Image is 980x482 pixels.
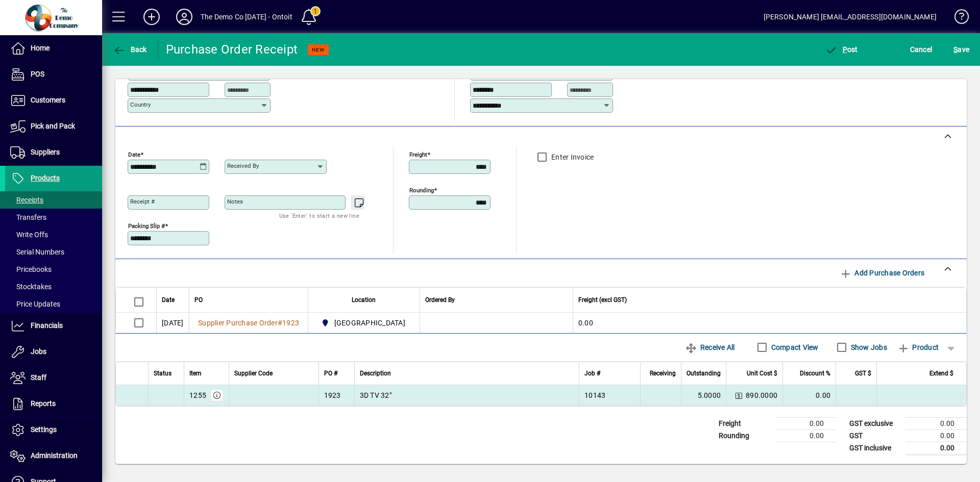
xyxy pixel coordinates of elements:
label: Enter Invoice [549,152,594,162]
td: 0.00 [905,442,967,454]
a: Transfers [5,209,102,226]
button: Back [110,40,150,59]
td: GST [844,429,905,442]
span: PO [194,294,203,306]
span: Receive All [685,339,734,356]
span: Jobs [31,347,46,356]
div: 1255 [189,390,206,400]
app-page-header-button: Back [102,40,158,59]
td: 3D TV 32" [354,385,579,405]
span: 10143 [584,390,605,400]
a: Customers [5,88,102,113]
span: Price Updates [10,300,60,308]
button: Receive All [681,338,739,357]
span: Products [31,174,60,182]
div: Purchase Order Receipt [166,41,298,58]
span: Job # [584,368,600,379]
span: Suppliers [31,148,60,156]
a: Pick and Pack [5,114,102,139]
td: GST exclusive [844,417,905,429]
a: POS [5,62,102,87]
span: Ordered By [425,294,455,306]
button: Cancel [908,40,935,59]
span: Add Purchase Orders [840,265,924,281]
td: [DATE] [156,313,189,333]
div: PO [194,294,303,306]
a: Staff [5,365,102,391]
span: S [953,45,958,54]
span: ave [953,41,969,58]
span: Outstanding [687,368,721,379]
a: Supplier Purchase Order#1923 [194,317,303,328]
td: 5.0000 [681,385,726,405]
span: Supplier Purchase Order [198,319,278,327]
a: Receipts [5,191,102,209]
span: Receiving [650,368,676,379]
span: Status [154,368,171,379]
span: Date [162,294,175,306]
div: [PERSON_NAME] [EMAIL_ADDRESS][DOMAIN_NAME] [764,9,937,25]
span: Description [360,368,391,379]
span: 1923 [282,319,299,327]
mat-label: Country [130,101,151,108]
span: GST $ [855,368,871,379]
span: Serial Numbers [10,248,64,256]
mat-label: Notes [227,198,243,205]
span: Settings [31,425,57,434]
span: # [278,319,282,327]
span: Stocktakes [10,283,52,291]
span: Supplier Code [234,368,273,379]
span: Product [897,339,939,356]
td: 0.00 [775,417,836,429]
span: Pricebooks [10,265,52,273]
a: Administration [5,443,102,469]
a: Jobs [5,339,102,365]
div: Ordered By [425,294,568,306]
a: Knowledge Base [947,2,967,35]
span: [GEOGRAPHIC_DATA] [334,318,405,328]
span: Location [352,294,376,306]
mat-label: Freight [409,150,427,158]
button: Product [892,338,944,357]
span: Item [189,368,202,379]
td: 0.00 [775,429,836,442]
td: GST inclusive [844,442,905,454]
a: Suppliers [5,140,102,165]
mat-label: Packing Slip # [128,222,165,229]
span: Receipts [10,196,43,204]
td: 0.00 [905,417,967,429]
mat-label: Received by [227,162,259,169]
mat-hint: Use 'Enter' to start a new line [279,210,359,221]
button: Post [822,40,861,59]
span: Pick and Pack [31,122,75,130]
span: POS [31,70,44,78]
div: The Demo Co [DATE] - Ontoit [201,9,292,25]
div: Freight (excl GST) [578,294,953,306]
button: Save [951,40,972,59]
span: Extend $ [929,368,953,379]
span: Reports [31,399,56,408]
td: 1923 [318,385,354,405]
a: Home [5,36,102,61]
span: Back [113,45,147,54]
span: Customers [31,96,65,104]
span: Administration [31,451,78,460]
a: Serial Numbers [5,243,102,261]
span: 890.0000 [746,390,777,400]
td: Rounding [714,429,775,442]
label: Compact View [769,342,819,352]
mat-label: Receipt # [130,198,155,205]
td: 0.00 [573,313,966,333]
span: PO # [324,368,337,379]
label: Show Jobs [849,342,887,352]
span: Cancel [910,41,933,58]
span: Discount % [800,368,830,379]
button: Add Purchase Orders [836,264,928,282]
span: ost [825,45,858,54]
a: Stocktakes [5,278,102,295]
span: NEW [312,46,325,53]
span: Unit Cost $ [747,368,777,379]
a: Reports [5,391,102,417]
span: Freight (excl GST) [578,294,627,306]
span: Staff [31,373,46,382]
